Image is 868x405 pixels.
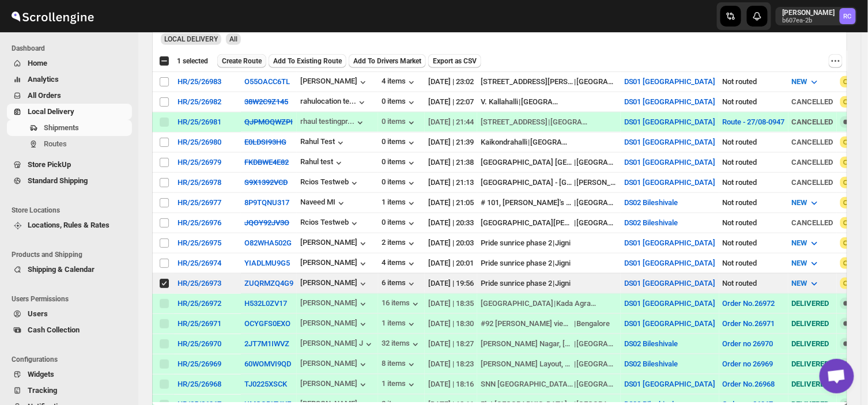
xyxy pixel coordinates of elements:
span: Local Delivery [28,107,74,116]
button: HR/25/26970 [178,339,221,348]
button: HR/25/26969 [178,359,221,368]
button: Shipping & Calendar [7,262,132,278]
button: Tracking [7,383,132,399]
button: 0 items [382,117,417,128]
img: ScrollEngine [9,2,96,31]
div: V. Kallahalli [481,96,518,108]
div: [STREET_ADDRESS][PERSON_NAME][PERSON_NAME] [481,76,574,88]
span: Users [28,309,48,318]
div: 1 items [382,198,417,209]
div: [STREET_ADDRESS] [481,116,548,128]
div: | [481,177,617,188]
span: 1 selected [177,56,208,66]
button: 0 items [382,97,417,108]
div: HR/25/26982 [178,97,221,106]
div: | [481,237,617,249]
div: | [481,318,617,330]
div: [PERSON_NAME] [300,238,369,249]
span: Add To Existing Route [273,56,342,66]
button: DS01 [GEOGRAPHIC_DATA] [624,239,716,247]
div: 4 items [382,77,417,88]
button: NEW [785,73,827,91]
button: HR/25/26980 [178,138,221,146]
div: CANCELLED [792,96,833,108]
button: O55OACC6TL [244,77,290,86]
button: E0LDSI93HG [244,138,286,146]
span: NEW [792,259,807,267]
div: [DATE] | 18:16 [428,378,474,390]
button: HR/25/26975 [178,239,221,247]
div: | [481,96,617,108]
button: 2JT7M1IWVZ [244,339,289,348]
button: Order No.26972 [723,299,775,308]
div: [GEOGRAPHIC_DATA] [577,358,617,370]
span: Analytics [28,75,59,84]
button: More actions [829,54,843,68]
div: HR/25/26974 [178,259,221,267]
div: [DATE] | 23:02 [428,76,474,88]
button: DS02 Bileshivale [624,198,678,207]
button: Naveed MI [300,198,347,209]
div: [GEOGRAPHIC_DATA] [550,116,591,128]
div: [DATE] | 19:56 [428,278,474,289]
button: Widgets [7,366,132,383]
div: Pride sunrice phase 2 [481,237,552,249]
span: Cash Collection [28,325,80,334]
div: DELIVERED [792,378,833,390]
button: Shipments [7,120,132,136]
button: HR/25/26979 [178,158,221,166]
button: HR/25/26983 [178,77,221,86]
button: Rahul Test [300,137,346,149]
div: HR/25/26972 [178,299,221,308]
button: HR/25/26968 [178,380,221,388]
div: 0 items [382,177,417,189]
span: Rahul Chopra [840,8,856,24]
button: 0 items [382,137,417,149]
div: | [481,157,617,168]
span: Home [28,59,47,67]
button: 2 items [382,238,417,249]
button: DS01 [GEOGRAPHIC_DATA] [624,279,716,287]
div: Rcios Testweb [300,177,360,189]
button: HR/25/26976 [178,218,221,227]
div: Not routed [723,197,785,209]
span: Add To Drivers Market [353,56,421,66]
div: Jigni [555,278,571,289]
div: [DATE] | 21:05 [428,197,474,209]
button: FKDBWE4E82 [244,158,289,166]
button: DS01 [GEOGRAPHIC_DATA] [624,299,716,308]
button: 38W2C9Z145 [244,97,288,106]
button: [PERSON_NAME] [300,77,369,88]
div: [PERSON_NAME] [577,177,617,188]
div: [GEOGRAPHIC_DATA] [521,96,561,108]
div: 0 items [382,218,417,229]
div: CANCELLED [792,137,833,148]
div: CANCELLED [792,217,833,229]
button: Rahul test [300,157,345,169]
button: 60WOMVI9QD [244,359,291,368]
div: #92 [PERSON_NAME] views attibele near 107 Southeast apartment [481,318,574,330]
button: 1 items [382,319,417,330]
div: DELIVERED [792,358,833,370]
span: Tracking [28,386,57,395]
div: [DATE] | 21:44 [428,116,474,128]
button: [PERSON_NAME] [300,278,369,290]
button: DS01 [GEOGRAPHIC_DATA] [624,77,716,86]
span: All [229,35,237,43]
button: HR/25/26971 [178,319,221,328]
button: DS02 Bileshivale [624,339,678,348]
button: [PERSON_NAME] J [300,339,375,350]
button: 8 items [382,359,417,370]
div: Kada Agrahara [556,298,597,309]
